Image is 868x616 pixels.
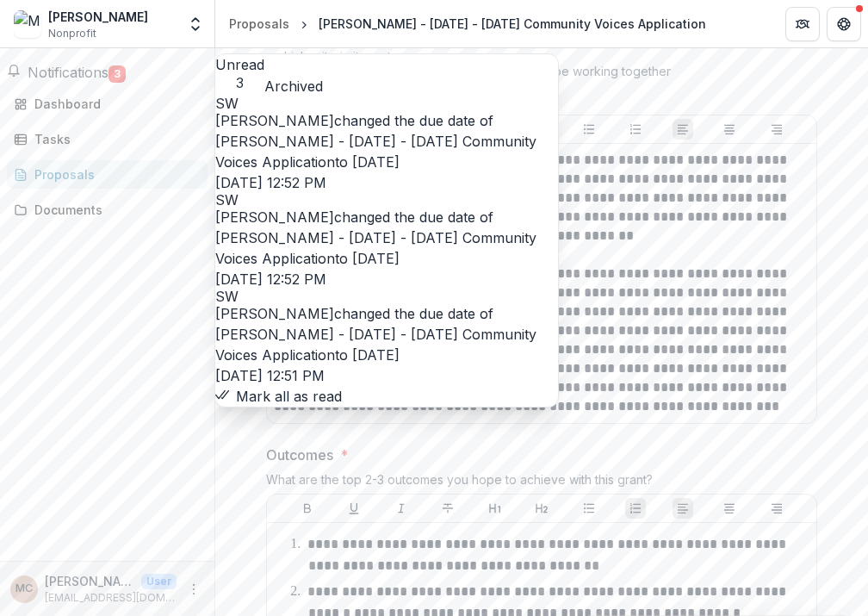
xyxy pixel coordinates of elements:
[48,26,96,41] span: Nonprofit
[215,133,536,171] a: [PERSON_NAME] - [DATE] - [DATE] Community Voices Application
[673,498,693,519] button: Align Left
[437,498,458,519] button: Strike
[14,10,41,38] img: Marcus D Clarke
[28,64,108,81] span: Notifications
[34,95,194,113] div: Dashboard
[7,62,126,83] button: Notifications3
[7,160,208,189] a: Proposals
[215,193,558,207] div: Sherella Williams
[215,303,558,365] p: changed the due date of to [DATE]
[673,119,693,140] button: Align Left
[141,574,177,589] p: User
[229,15,289,33] div: Proposals
[7,125,208,153] a: Tasks
[215,326,536,364] a: [PERSON_NAME] - [DATE] - [DATE] Community Voices Application
[625,119,646,140] button: Ordered List
[45,572,134,590] p: [PERSON_NAME]
[766,119,787,140] button: Align Right
[579,119,599,140] button: Bullet List
[215,269,558,289] p: [DATE] 12:52 PM
[719,498,740,519] button: Align Center
[48,8,148,26] div: [PERSON_NAME]
[108,65,126,83] span: 3
[625,498,646,519] button: Ordered List
[215,289,558,303] div: Sherella Williams
[215,112,334,129] span: [PERSON_NAME]
[215,54,264,91] button: Unread
[266,445,333,465] p: Outcomes
[766,498,787,519] button: Align Right
[827,7,861,41] button: Get Help
[215,365,558,386] p: [DATE] 12:51 PM
[45,590,177,606] p: [EMAIL_ADDRESS][DOMAIN_NAME]
[319,15,706,33] div: [PERSON_NAME] - [DATE] - [DATE] Community Voices Application
[15,583,33,594] div: Marcus Clarke
[531,498,552,519] button: Heading 2
[215,208,334,226] span: [PERSON_NAME]
[215,386,342,407] button: Mark all as read
[215,305,334,322] span: [PERSON_NAME]
[7,196,208,224] a: Documents
[297,498,318,519] button: Bold
[215,75,264,91] span: 3
[215,110,558,172] p: changed the due date of to [DATE]
[391,498,412,519] button: Italicize
[215,229,536,267] a: [PERSON_NAME] - [DATE] - [DATE] Community Voices Application
[264,76,323,96] button: Archived
[215,96,558,110] div: Sherella Williams
[215,207,558,269] p: changed the due date of to [DATE]
[719,119,740,140] button: Align Center
[7,90,208,118] a: Dashboard
[785,7,820,41] button: Partners
[34,165,194,184] div: Proposals
[266,472,817,494] div: What are the top 2-3 outcomes you hope to achieve with this grant?
[222,11,713,36] nav: breadcrumb
[215,172,558,193] p: [DATE] 12:52 PM
[485,498,505,519] button: Heading 1
[579,498,599,519] button: Bullet List
[183,7,208,41] button: Open entity switcher
[344,498,364,519] button: Underline
[34,201,194,219] div: Documents
[34,130,194,148] div: Tasks
[222,11,296,36] a: Proposals
[183,579,204,600] button: More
